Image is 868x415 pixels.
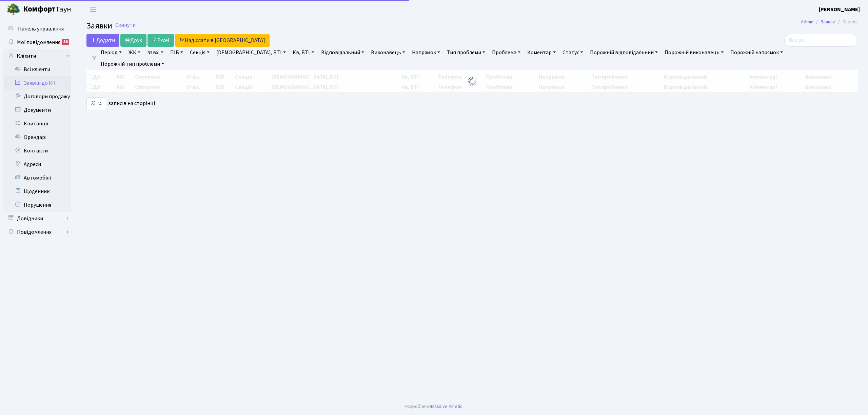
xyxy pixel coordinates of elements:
[147,34,174,47] a: Excel
[3,225,71,239] a: Повідомлення
[7,3,20,16] img: logo.png
[3,212,71,225] a: Довідники
[587,47,660,58] a: Порожній відповідальний
[3,171,71,185] a: Автомобілі
[3,22,71,36] a: Панель управління
[23,4,71,15] span: Таун
[821,18,835,25] a: Заявки
[3,36,71,49] a: Мої повідомлення36
[98,58,167,70] a: Порожній тип проблеми
[662,47,726,58] a: Порожній виконавець
[3,185,71,198] a: Щоденник
[23,4,56,15] b: Комфорт
[175,34,270,47] a: Надіслати в [GEOGRAPHIC_DATA]
[115,22,136,28] a: Скинути
[126,47,143,58] a: ЖК
[85,4,102,15] button: Переключити навігацію
[801,18,813,25] a: Admin
[3,130,71,144] a: Орендарі
[187,47,212,58] a: Секція
[431,403,462,410] a: Massive Kinetic
[3,117,71,130] a: Квитанції
[3,198,71,212] a: Порушення
[18,25,64,33] span: Панель управління
[290,47,317,58] a: Кв, БТІ
[3,76,71,90] a: Заявки до КК
[214,47,289,58] a: [DEMOGRAPHIC_DATA], БТІ
[525,47,558,58] a: Коментар
[835,18,858,26] li: Список
[144,47,166,58] a: № вх.
[3,158,71,171] a: Адреси
[3,90,71,103] a: Договори продажу
[86,34,119,47] a: Додати
[86,20,112,32] span: Заявки
[444,47,488,58] a: Тип проблеми
[120,34,146,47] a: Друк
[784,34,858,47] input: Пошук...
[3,63,71,76] a: Всі клієнти
[467,76,478,87] img: Обробка...
[409,47,443,58] a: Напрямок
[86,97,106,110] select: записів на сторінці
[489,47,523,58] a: Проблема
[405,403,463,410] div: Розроблено .
[98,47,124,58] a: Період
[91,37,115,44] span: Додати
[167,47,186,58] a: ПІБ
[17,39,60,46] span: Мої повідомлення
[791,15,868,29] nav: breadcrumb
[728,47,786,58] a: Порожній напрямок
[819,6,860,13] b: [PERSON_NAME]
[819,5,860,14] a: [PERSON_NAME]
[3,103,71,117] a: Документи
[86,97,155,110] label: записів на сторінці
[368,47,408,58] a: Виконавець
[318,47,367,58] a: Відповідальний
[62,39,69,45] div: 36
[3,49,71,63] a: Клієнти
[3,144,71,158] a: Контакти
[560,47,586,58] a: Статус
